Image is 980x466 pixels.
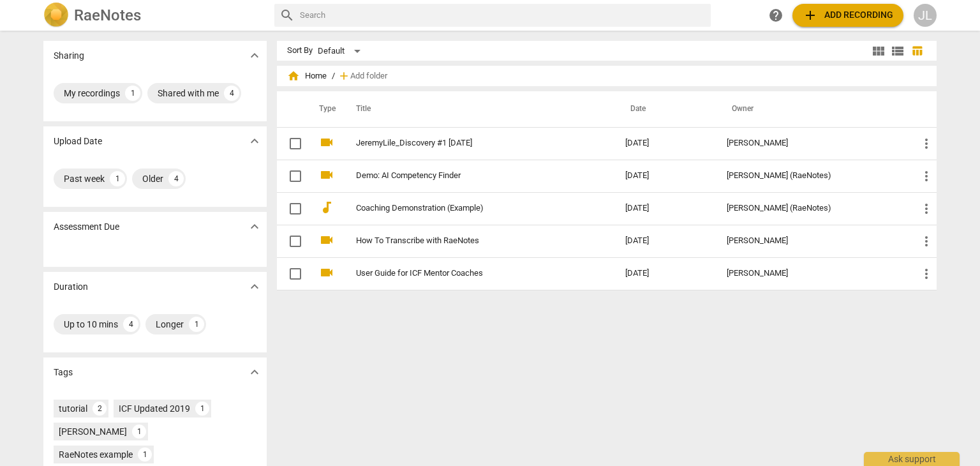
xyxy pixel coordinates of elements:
div: Up to 10 mins [64,318,118,331]
div: Longer [156,318,184,331]
span: more_vert [919,266,934,282]
span: expand_more [247,219,262,234]
span: more_vert [919,201,934,216]
span: add [803,8,818,23]
button: Show more [245,363,264,382]
span: videocam [319,265,334,280]
button: Show more [245,277,264,296]
div: 1 [110,171,125,186]
div: [PERSON_NAME] (RaeNotes) [727,204,898,213]
div: 2 [93,402,107,416]
div: 1 [138,447,152,462]
span: more_vert [919,169,934,184]
span: expand_more [247,365,262,380]
span: search [279,8,295,23]
p: Sharing [54,49,84,63]
span: videocam [319,135,334,150]
span: add [338,70,350,82]
span: more_vert [919,234,934,249]
a: Coaching Demonstration (Example) [356,204,579,213]
input: Search [300,5,706,26]
div: ICF Updated 2019 [119,402,190,415]
td: [DATE] [615,160,717,192]
button: Show more [245,46,264,65]
div: 4 [168,171,184,186]
th: Date [615,91,717,127]
button: Show more [245,217,264,236]
span: / [332,71,335,81]
span: Add folder [350,71,387,81]
span: expand_more [247,133,262,149]
td: [DATE] [615,192,717,225]
span: help [768,8,783,23]
span: videocam [319,167,334,183]
div: tutorial [59,402,87,415]
a: JeremyLile_Discovery #1 [DATE] [356,139,579,148]
span: Add recording [803,8,893,23]
td: [DATE] [615,257,717,290]
th: Owner [716,91,909,127]
div: Default [318,41,365,61]
div: Older [142,172,163,185]
span: Home [287,70,327,82]
button: JL [914,4,937,27]
div: 1 [125,86,140,101]
p: Tags [54,366,73,379]
div: 1 [195,402,209,416]
div: [PERSON_NAME] [727,236,898,246]
h2: RaeNotes [74,6,141,24]
p: Upload Date [54,135,102,148]
div: Sort By [287,46,313,56]
span: videocam [319,232,334,248]
div: My recordings [64,87,120,100]
p: Duration [54,280,88,294]
span: home [287,70,300,82]
div: [PERSON_NAME] [59,425,127,438]
a: Help [764,4,787,27]
th: Type [309,91,341,127]
div: [PERSON_NAME] (RaeNotes) [727,171,898,181]
div: Shared with me [158,87,219,100]
a: LogoRaeNotes [43,3,264,28]
button: Table view [907,41,926,61]
div: 4 [123,317,138,332]
button: List view [888,41,907,61]
div: 1 [132,425,146,439]
div: Past week [64,172,105,185]
a: Demo: AI Competency Finder [356,171,579,181]
div: 4 [224,86,239,101]
td: [DATE] [615,225,717,257]
p: Assessment Due [54,220,119,234]
a: How To Transcribe with RaeNotes [356,236,579,246]
div: RaeNotes example [59,448,133,461]
button: Show more [245,132,264,151]
span: view_module [871,43,886,59]
button: Upload [792,4,903,27]
span: table_chart [911,45,923,57]
span: view_list [890,43,905,59]
div: Ask support [864,452,960,466]
div: 1 [189,317,204,332]
span: expand_more [247,48,262,63]
td: [DATE] [615,127,717,160]
th: Title [341,91,615,127]
img: Logo [43,3,69,28]
div: [PERSON_NAME] [727,139,898,148]
a: User Guide for ICF Mentor Coaches [356,269,579,278]
div: [PERSON_NAME] [727,269,898,278]
span: expand_more [247,279,262,294]
button: Tile view [869,41,888,61]
span: more_vert [919,136,934,151]
span: audiotrack [319,200,334,215]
